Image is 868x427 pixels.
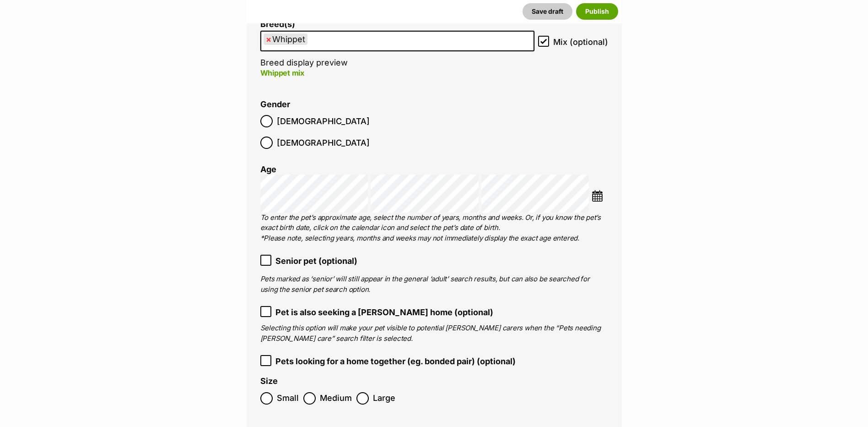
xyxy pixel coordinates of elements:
[553,36,608,48] span: Mix (optional)
[320,392,352,405] span: Medium
[373,392,395,405] span: Large
[260,164,276,174] label: Age
[275,355,516,367] span: Pets looking for a home together (eg. bonded pair) (optional)
[260,20,534,88] li: Breed display preview
[260,377,278,386] label: Size
[264,33,307,45] li: Whippet
[260,100,290,109] label: Gender
[260,20,534,29] label: Breed(s)
[260,67,534,78] p: Whippet mix
[277,137,370,149] span: [DEMOGRAPHIC_DATA]
[275,306,493,318] span: Pet is also seeking a [PERSON_NAME] home (optional)
[277,115,370,127] span: [DEMOGRAPHIC_DATA]
[260,274,608,295] p: Pets marked as ‘senior’ will still appear in the general ‘adult’ search results, but can also be ...
[260,213,608,244] p: To enter the pet’s approximate age, select the number of years, months and weeks. Or, if you know...
[266,33,271,45] span: ×
[277,392,299,405] span: Small
[592,190,603,202] img: ...
[275,255,357,267] span: Senior pet (optional)
[576,3,618,20] button: Publish
[260,323,608,344] p: Selecting this option will make your pet visible to potential [PERSON_NAME] carers when the “Pets...
[523,3,572,20] button: Save draft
